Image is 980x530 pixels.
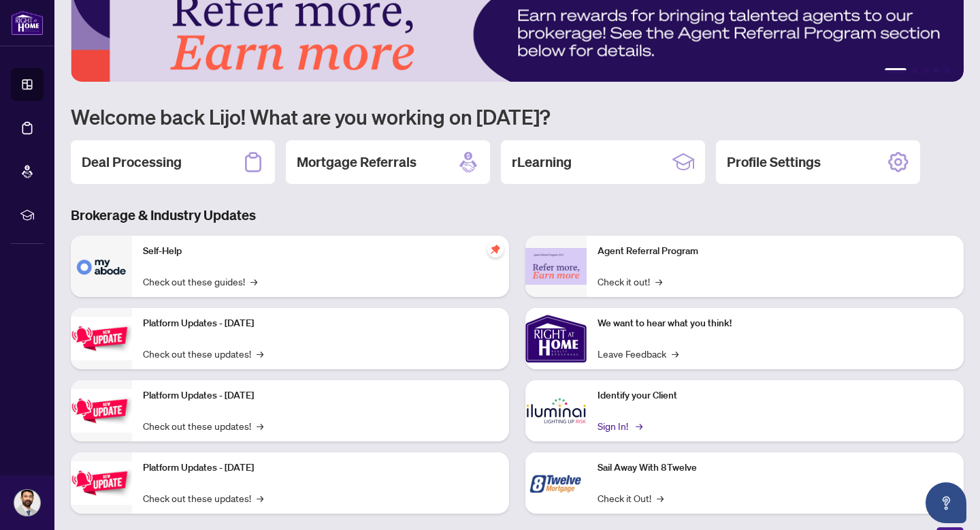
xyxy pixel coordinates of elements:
[657,490,664,505] span: →
[598,274,662,289] a: Check it out!→
[71,206,964,225] h3: Brokerage & Industry Updates
[487,241,504,258] span: pushpin
[934,68,939,74] button: 4
[512,153,572,172] h2: rLearning
[912,68,917,74] button: 2
[598,418,640,433] a: Sign In!→
[143,346,263,361] a: Check out these updates!→
[257,490,263,505] span: →
[525,248,587,285] img: Agent Referral Program
[143,461,498,476] p: Platform Updates - [DATE]
[525,308,587,369] img: We want to hear what you think!
[598,388,953,403] p: Identify your Client
[257,418,263,433] span: →
[525,452,587,514] img: Sail Away With 8Twelve
[598,461,953,476] p: Sail Away With 8Twelve
[598,490,664,505] a: Check it Out!→
[143,388,498,403] p: Platform Updates - [DATE]
[923,68,928,74] button: 3
[598,316,953,331] p: We want to hear what you think!
[14,490,40,516] img: Profile Icon
[71,461,132,504] img: Platform Updates - June 23, 2025
[250,274,257,289] span: →
[672,346,679,361] span: →
[598,244,953,259] p: Agent Referral Program
[71,236,132,297] img: Self-Help
[926,482,966,523] button: Open asap
[71,104,964,129] h1: Welcome back Lijo! What are you working on [DATE]?
[143,490,263,505] a: Check out these updates!→
[71,389,132,432] img: Platform Updates - July 8, 2025
[143,244,498,259] p: Self-Help
[82,153,182,172] h2: Deal Processing
[297,153,416,172] h2: Mortgage Referrals
[525,380,587,441] img: Identify your Client
[636,418,642,433] span: →
[598,346,679,361] a: Leave Feedback→
[885,68,906,74] button: 1
[143,418,263,433] a: Check out these updates!→
[727,153,821,172] h2: Profile Settings
[257,346,263,361] span: →
[655,274,662,289] span: →
[143,274,257,289] a: Check out these guides!→
[71,317,132,360] img: Platform Updates - July 21, 2025
[11,10,44,35] img: logo
[143,316,498,331] p: Platform Updates - [DATE]
[945,68,950,74] button: 5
